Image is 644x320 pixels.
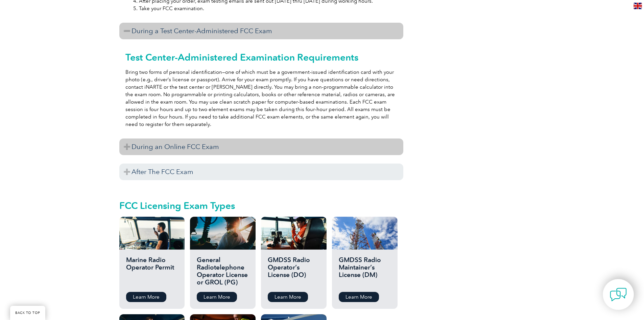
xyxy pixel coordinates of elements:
[268,292,308,302] a: Learn More
[339,292,379,302] a: Learn More
[139,5,397,12] li: Take your FCC examination.
[125,52,397,63] h2: Test Center-Administered Examination Requirements
[10,306,45,320] a: BACK TO TOP
[119,23,403,39] h3: During a Test Center-Administered FCC Exam
[126,256,178,287] h2: Marine Radio Operator Permit
[119,138,403,155] h3: During an Online FCC Exam
[125,68,397,128] p: Bring two forms of personal identification—one of which must be a government-issued identificatio...
[339,256,390,287] h2: GMDSS Radio Maintainer’s License (DM)
[119,164,403,180] h3: After The FCC Exam
[610,286,627,303] img: contact-chat.png
[634,3,642,9] img: en
[197,292,237,302] a: Learn More
[119,200,403,211] h2: FCC Licensing Exam Types
[197,256,248,287] h2: General Radiotelephone Operator License or GROL (PG)
[126,292,166,302] a: Learn More
[268,256,319,287] h2: GMDSS Radio Operator’s License (DO)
